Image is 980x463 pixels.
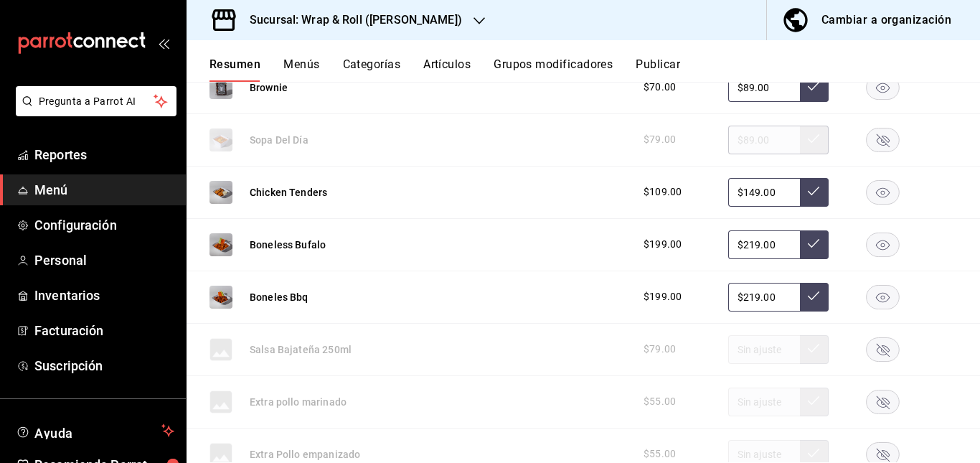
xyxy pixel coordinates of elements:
[283,57,319,82] button: Menús
[423,57,471,82] button: Artículos
[34,356,174,375] span: Suscripción
[644,184,682,200] span: $109.00
[209,57,260,82] button: Resumen
[34,215,174,235] span: Configuración
[728,178,800,207] input: Sin ajuste
[644,289,682,304] span: $199.00
[34,180,174,200] span: Menú
[34,422,156,439] span: Ayuda
[494,57,613,82] button: Grupos modificadores
[209,181,232,204] img: Preview
[34,321,174,340] span: Facturación
[209,76,232,99] img: Preview
[209,233,232,256] img: Preview
[728,73,800,102] input: Sin ajuste
[250,290,308,304] button: Boneles Bbq
[644,237,682,252] span: $199.00
[728,230,800,259] input: Sin ajuste
[34,145,174,164] span: Reportes
[821,10,951,30] div: Cambiar a organización
[34,286,174,305] span: Inventarios
[343,57,401,82] button: Categorías
[238,11,462,29] h3: Sucursal: Wrap & Roll ([PERSON_NAME])
[728,283,800,312] input: Sin ajuste
[10,104,176,119] a: Pregunta a Parrot AI
[250,238,326,252] button: Boneless Bufalo
[34,251,174,270] span: Personal
[209,57,980,82] div: navigation tabs
[250,80,288,95] button: Brownie
[636,57,680,82] button: Publicar
[250,185,327,200] button: Chicken Tenders
[158,37,169,49] button: open_drawer_menu
[644,80,676,95] span: $70.00
[39,94,154,109] span: Pregunta a Parrot AI
[209,286,232,309] img: Preview
[16,86,176,116] button: Pregunta a Parrot AI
